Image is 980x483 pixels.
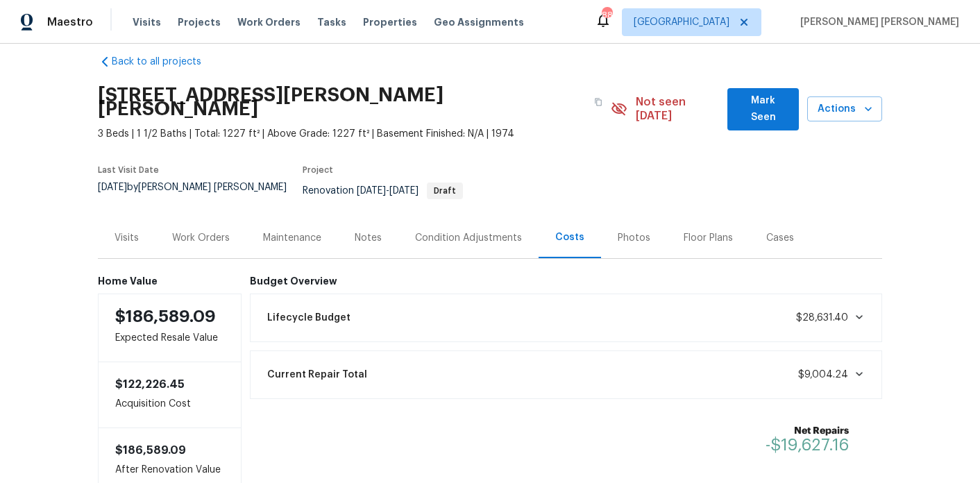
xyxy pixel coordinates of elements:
[98,166,159,174] span: Last Visit Date
[766,437,849,453] span: -$19,627.16
[98,127,611,141] span: 3 Beds | 1 1/2 Baths | Total: 1227 ft² | Above Grade: 1227 ft² | Basement Finished: N/A | 1974
[98,88,586,116] h2: [STREET_ADDRESS][PERSON_NAME][PERSON_NAME]
[98,276,242,287] h6: Home Value
[263,231,321,245] div: Maintenance
[555,230,584,244] div: Costs
[98,294,242,362] div: Expected Resale Value
[428,187,462,195] span: Draft
[415,231,522,245] div: Condition Adjustments
[766,231,794,245] div: Cases
[172,231,230,245] div: Work Orders
[796,313,848,323] span: $28,631.40
[355,231,382,245] div: Notes
[303,186,463,196] span: Renovation
[389,186,419,196] span: [DATE]
[727,88,799,130] button: Mark Seen
[586,90,611,115] button: Copy Address
[115,308,216,325] span: $186,589.09
[133,15,161,29] span: Visits
[684,231,733,245] div: Floor Plans
[818,101,871,118] span: Actions
[98,55,231,69] a: Back to all projects
[317,17,346,27] span: Tasks
[178,15,221,29] span: Projects
[636,95,720,123] span: Not seen [DATE]
[434,15,524,29] span: Geo Assignments
[98,183,303,209] div: by [PERSON_NAME] [PERSON_NAME]
[115,445,186,456] span: $186,589.09
[363,15,417,29] span: Properties
[115,379,185,390] span: $122,226.45
[357,186,419,196] span: -
[267,311,350,325] span: Lifecycle Budget
[303,166,333,174] span: Project
[250,276,883,287] h6: Budget Overview
[807,96,882,122] button: Actions
[634,15,729,29] span: [GEOGRAPHIC_DATA]
[357,186,386,196] span: [DATE]
[115,231,139,245] div: Visits
[618,231,650,245] div: Photos
[738,92,788,126] span: Mark Seen
[47,15,93,29] span: Maestro
[766,424,849,438] b: Net Repairs
[602,8,611,22] div: 88
[798,370,848,380] span: $9,004.24
[98,183,127,192] span: [DATE]
[267,368,367,382] span: Current Repair Total
[237,15,301,29] span: Work Orders
[795,15,959,29] span: [PERSON_NAME] [PERSON_NAME]
[98,362,242,427] div: Acquisition Cost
